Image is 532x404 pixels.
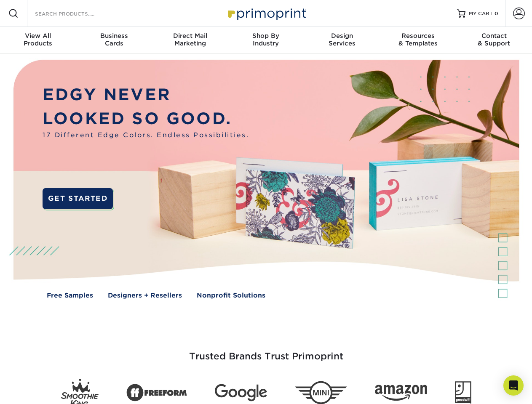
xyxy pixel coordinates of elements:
a: Resources& Templates [380,27,456,54]
a: Direct MailMarketing [152,27,228,54]
img: Google [215,384,267,401]
span: Contact [456,32,532,40]
div: & Support [456,32,532,47]
a: Contact& Support [456,27,532,54]
span: 0 [495,11,498,16]
p: LOOKED SO GOOD. [43,107,249,131]
div: Services [304,32,380,47]
img: Amazon [375,385,427,401]
a: BusinessCards [76,27,152,54]
a: Free Samples [47,291,93,300]
input: SEARCH PRODUCTS..... [34,8,116,19]
iframe: Google Customer Reviews [2,378,72,401]
h3: Trusted Brands Trust Primoprint [20,331,513,372]
span: Shop By [228,32,304,40]
a: Nonprofit Solutions [197,291,265,300]
a: GET STARTED [43,188,113,209]
div: Industry [228,32,304,47]
span: MY CART [469,10,493,17]
div: Open Intercom Messenger [503,375,524,396]
span: Design [304,32,380,40]
img: Primoprint [224,4,308,22]
p: EDGY NEVER [43,83,249,107]
span: Business [76,32,152,40]
img: Goodwill [455,381,471,404]
div: & Templates [380,32,456,47]
a: Designers + Resellers [108,291,182,300]
div: Cards [76,32,152,47]
span: Direct Mail [152,32,228,40]
a: DesignServices [304,27,380,54]
span: Resources [380,32,456,40]
div: Marketing [152,32,228,47]
span: 17 Different Edge Colors. Endless Possibilities. [43,130,249,140]
a: Shop ByIndustry [228,27,304,54]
